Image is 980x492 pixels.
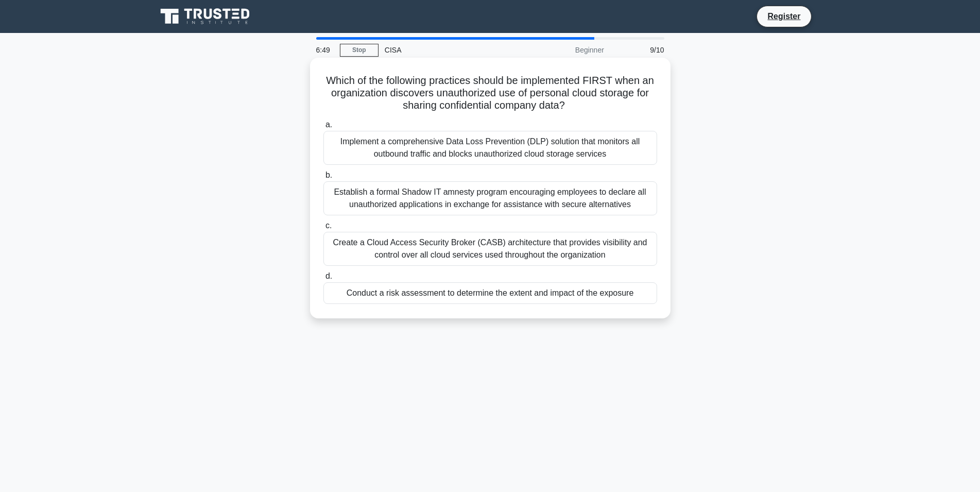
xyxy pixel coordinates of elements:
div: CISA [379,40,520,60]
span: b. [325,171,332,179]
div: 9/10 [610,40,670,60]
span: d. [325,272,332,280]
a: Register [761,10,806,23]
div: Implement a comprehensive Data Loss Prevention (DLP) solution that monitors all outbound traffic ... [323,131,657,165]
h5: Which of the following practices should be implemented FIRST when an organization discovers unaut... [322,74,658,112]
div: Create a Cloud Access Security Broker (CASB) architecture that provides visibility and control ov... [323,232,657,266]
div: 6:49 [310,40,340,60]
span: a. [325,120,332,129]
div: Establish a formal Shadow IT amnesty program encouraging employees to declare all unauthorized ap... [323,181,657,215]
a: Stop [340,44,379,57]
div: Beginner [520,40,610,60]
span: c. [325,221,332,230]
div: Conduct a risk assessment to determine the extent and impact of the exposure [323,282,657,304]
